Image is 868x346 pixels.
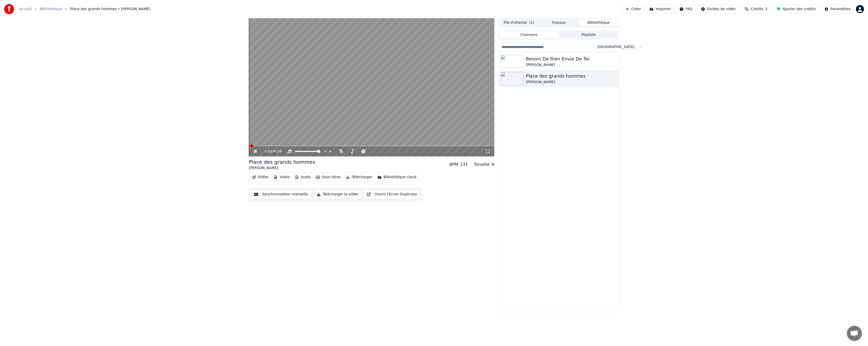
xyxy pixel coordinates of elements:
button: Importer [646,5,674,14]
a: Accueil [19,7,32,12]
button: Sous-titres [314,174,343,181]
div: / [265,149,277,154]
span: [GEOGRAPHIC_DATA] [597,44,634,50]
button: Vidéo [272,174,291,181]
button: Télécharger la vidéo [313,190,362,199]
button: Audio [293,174,313,181]
button: Télécharger [344,174,374,181]
div: Paramètres [830,7,851,12]
div: Tonalité [474,162,490,168]
div: [PERSON_NAME] [249,166,315,171]
button: Éditer [250,174,270,181]
button: Guides de vidéo [698,5,739,14]
button: Ajouter des crédits [773,5,819,14]
span: ( 1 ) [529,20,534,25]
div: Bibliothèque cloud [384,175,416,180]
span: 0:02 [265,149,273,154]
div: Place des grands hommes [526,73,617,80]
nav: breadcrumb [19,7,150,12]
div: Place des grands hommes [249,158,315,166]
button: Ouvrir l'Ecran Duplicata [363,190,420,199]
div: BPM [449,162,458,168]
img: youka [4,4,14,14]
button: Crédits2 [741,5,771,14]
div: 131 [460,162,468,168]
span: 4:29 [274,149,282,154]
span: 2 [765,7,768,12]
button: Bibliothèque [579,19,618,27]
button: Synchronisation manuelle [251,190,311,199]
div: Besoin De Rien Envie De Toi [526,55,617,62]
div: A [492,162,494,168]
span: Crédits [751,7,763,12]
button: Travaux [539,19,579,27]
div: Ouvrir le chat [847,326,862,341]
button: Playlists [559,31,618,39]
span: Place des grands hommes • [PERSON_NAME] [70,7,150,12]
button: Créer [622,5,644,14]
button: Chansons [499,31,559,39]
div: [PERSON_NAME] [526,80,617,85]
button: File d'attente [499,19,539,27]
button: FAQ [676,5,696,14]
button: Paramètres [821,5,854,14]
a: Bibliothèque [40,7,62,12]
div: [PERSON_NAME] [526,62,617,67]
